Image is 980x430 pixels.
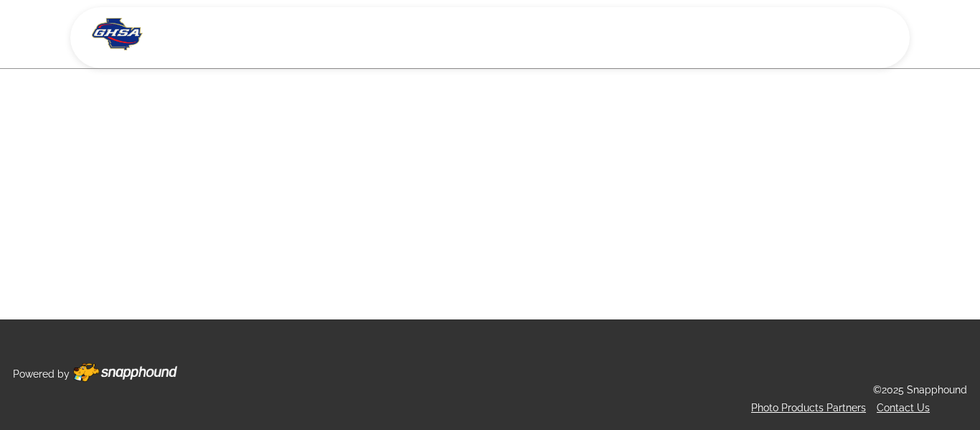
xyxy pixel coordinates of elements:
a: Contact Us [877,402,930,413]
a: Photo Products Partners [751,402,866,413]
img: Footer [73,363,177,382]
p: Powered by [13,365,70,383]
img: Snapphound Logo [92,18,143,50]
p: ©2025 Snapphound [873,381,967,399]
